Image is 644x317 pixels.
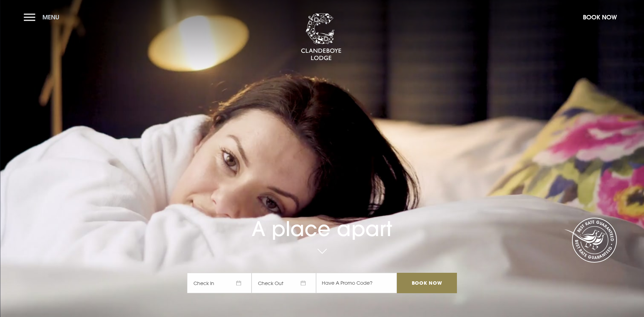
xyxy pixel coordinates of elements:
[579,10,620,24] button: Book Now
[24,10,63,24] button: Menu
[316,273,397,293] input: Have A Promo Code?
[397,273,457,293] input: Book Now
[187,273,252,293] span: Check In
[187,197,457,241] h1: A place apart
[252,273,316,293] span: Check Out
[301,13,342,61] img: Clandeboye Lodge
[42,13,59,21] span: Menu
